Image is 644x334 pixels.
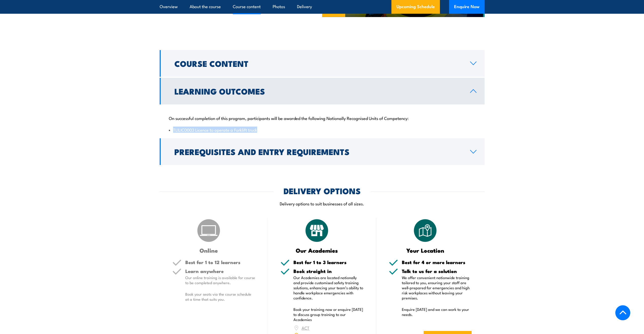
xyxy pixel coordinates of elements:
li: TLILIC0003 Licence to operate a Forklift truck [169,127,475,133]
h3: Our Academies [280,247,353,253]
h5: Talk to us for a solution [402,269,472,274]
h2: DELIVERY OPTIONS [284,187,361,194]
h3: Your Location [389,247,462,253]
p: Our Academies are located nationally and provide customised safety training solutions, enhancing ... [293,275,364,300]
p: Book your training now or enquire [DATE] to discuss group training to our Academies [293,307,364,322]
a: Learning Outcomes [160,78,485,104]
p: Our online training is available for course to be completed anywhere. [185,275,255,285]
h2: Learning Outcomes [174,87,462,95]
h5: Best for 1 to 3 learners [293,260,364,265]
h2: Course Content [174,60,462,67]
h5: Best for 4 or more learners [402,260,472,265]
p: Enquire [DATE] and we can work to your needs. [402,307,472,317]
p: Delivery options to suit businesses of all sizes. [160,201,485,206]
h5: Book straight in [293,269,364,274]
h5: Best for 1 to 12 learners [185,260,255,265]
a: Prerequisites and Entry Requirements [160,138,485,165]
strong: 1 MINUTE [397,7,418,14]
a: Course Content [160,50,485,77]
h3: Online [172,247,245,253]
p: We offer convenient nationwide training tailored to you, ensuring your staff are well-prepared fo... [402,275,472,300]
p: On successful completion of this program, participants will be awarded the following Nationally R... [169,115,475,120]
p: Book your seats via the course schedule at a time that suits you. [185,292,255,302]
h2: Prerequisites and Entry Requirements [174,148,462,155]
h5: Learn anywhere [185,269,255,274]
